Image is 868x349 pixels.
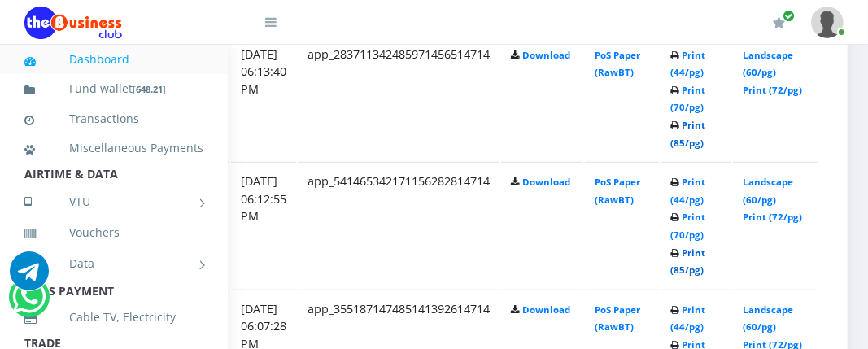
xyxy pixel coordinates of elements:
span: Renew/Upgrade Subscription [783,10,795,22]
td: app_283711342485971456514714 [298,35,499,161]
a: Fund wallet[648.21] [24,70,203,108]
a: Print (70/pg) [670,211,705,241]
a: Print (72/pg) [743,84,802,96]
a: Print (70/pg) [670,84,705,114]
img: Logo [24,7,122,39]
a: Print (44/pg) [670,176,705,206]
td: [DATE] 06:13:40 PM [231,35,296,161]
a: PoS Paper (RawBT) [595,176,640,206]
a: Chat for support [12,290,46,316]
a: PoS Paper (RawBT) [595,303,640,334]
a: Data [24,243,203,284]
a: Landscape (60/pg) [743,49,793,79]
small: [ ] [133,83,166,95]
b: 648.21 [136,83,163,95]
a: Dashboard [24,41,203,78]
a: Print (44/pg) [670,49,705,79]
a: Download [522,303,570,316]
img: User [811,7,844,38]
a: Print (44/pg) [670,303,705,334]
a: Vouchers [24,214,203,251]
a: Landscape (60/pg) [743,176,793,206]
i: Renew/Upgrade Subscription [773,16,785,29]
td: [DATE] 06:12:55 PM [231,162,296,288]
a: Chat for support [10,264,49,290]
a: Miscellaneous Payments [24,129,203,167]
a: Landscape (60/pg) [743,303,793,334]
a: Print (85/pg) [670,246,705,277]
a: Transactions [24,100,203,137]
a: PoS Paper (RawBT) [595,49,640,79]
td: app_541465342171156282814714 [298,162,499,288]
a: VTU [24,181,203,222]
a: Download [522,49,570,61]
a: Print (85/pg) [670,119,705,149]
a: Download [522,176,570,188]
a: Print (72/pg) [743,211,802,223]
a: Cable TV, Electricity [24,299,203,336]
